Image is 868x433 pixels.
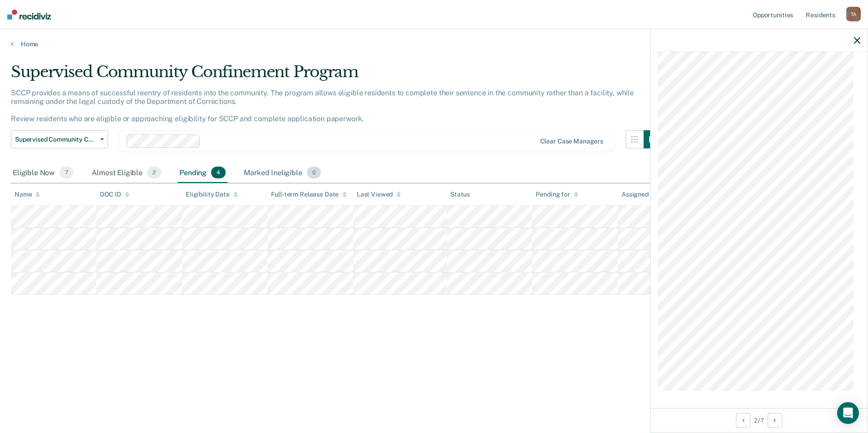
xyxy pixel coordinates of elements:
[450,191,470,198] div: Status
[90,163,163,183] div: Almost Eligible
[357,191,401,198] div: Last Viewed
[100,191,129,198] div: DOC ID
[15,136,97,143] span: Supervised Community Confinement Program
[307,167,321,178] span: 0
[11,163,75,183] div: Eligible Now
[536,191,578,198] div: Pending for
[540,138,603,145] div: Clear case managers
[651,408,868,432] div: 2 / 7
[837,402,859,424] div: Open Intercom Messenger
[186,191,238,198] div: Eligibility Date
[846,7,861,21] div: T A
[7,10,51,20] img: Recidiviz
[11,89,634,123] p: SCCP provides a means of successful reentry of residents into the community. The program allows e...
[59,167,74,178] span: 7
[768,413,782,428] button: Next Opportunity
[147,167,161,178] span: 2
[178,163,227,183] div: Pending
[736,413,750,428] button: Previous Opportunity
[621,191,664,198] div: Assigned to
[271,191,347,198] div: Full-term Release Date
[242,163,323,183] div: Marked Ineligible
[15,191,40,198] div: Name
[211,167,226,178] span: 4
[11,63,662,89] div: Supervised Community Confinement Program
[11,40,857,48] a: Home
